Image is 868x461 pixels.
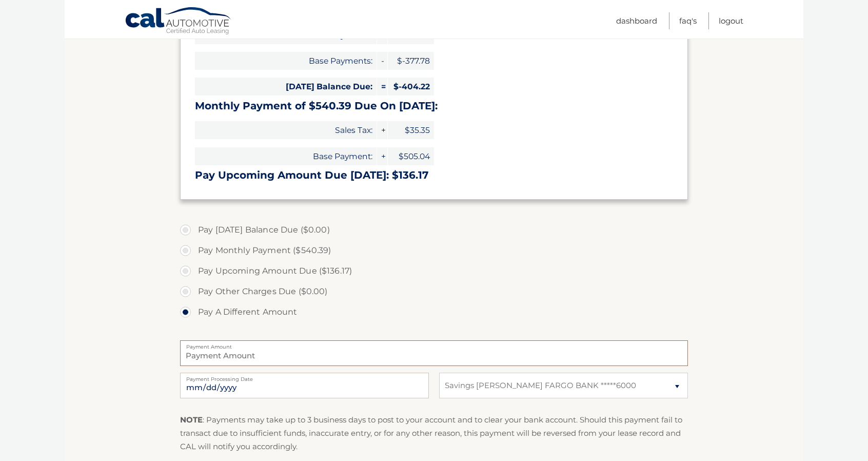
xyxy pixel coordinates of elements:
[180,340,688,349] label: Payment Amount
[180,220,688,240] label: Pay [DATE] Balance Due ($0.00)
[180,373,429,398] input: Payment Date
[679,12,697,29] a: FAQ's
[719,12,743,29] a: Logout
[195,100,673,112] h3: Monthly Payment of $540.39 Due On [DATE]:
[180,302,688,322] label: Pay A Different Amount
[195,147,377,165] span: Base Payment:
[377,121,387,139] span: +
[180,240,688,261] label: Pay Monthly Payment ($540.39)
[388,121,434,139] span: $35.35
[180,261,688,281] label: Pay Upcoming Amount Due ($136.17)
[195,169,673,182] h3: Pay Upcoming Amount Due [DATE]: $136.17
[388,147,434,165] span: $505.04
[180,373,429,381] label: Payment Processing Date
[377,147,387,165] span: +
[195,78,377,95] span: [DATE] Balance Due:
[180,415,203,425] strong: NOTE
[388,78,434,95] span: $-404.22
[195,121,377,139] span: Sales Tax:
[377,52,387,70] span: -
[180,413,688,454] p: : Payments may take up to 3 business days to post to your account and to clear your bank account....
[388,52,434,70] span: $-377.78
[180,281,688,302] label: Pay Other Charges Due ($0.00)
[616,12,657,29] a: Dashboard
[125,7,232,36] a: Cal Automotive
[180,340,688,366] input: Payment Amount
[377,78,387,95] span: =
[195,52,377,70] span: Base Payments:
